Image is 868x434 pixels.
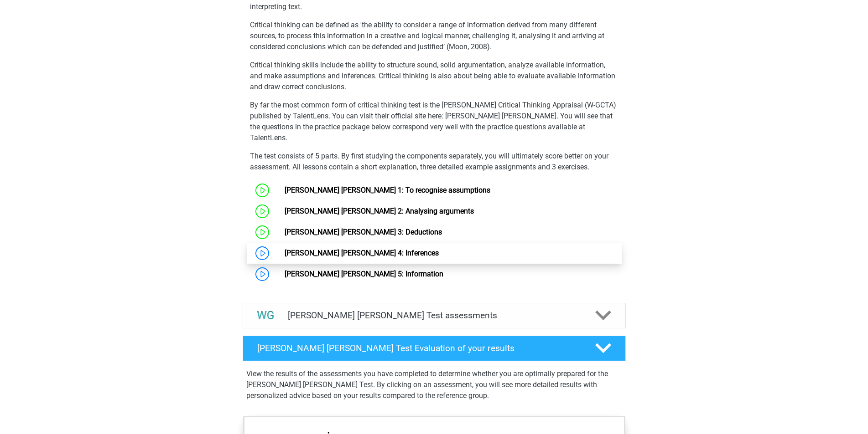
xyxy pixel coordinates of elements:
img: watson glaser test assessments [254,304,277,327]
p: Critical thinking can be defined as 'the ability to consider a range of information derived from ... [250,20,619,52]
a: [PERSON_NAME] [PERSON_NAME] 3: Deductions [285,228,442,236]
a: assessments [PERSON_NAME] [PERSON_NAME] Test assessments [239,303,629,328]
p: By far the most common form of critical thinking test is the [PERSON_NAME] Critical Thinking Appr... [250,100,619,143]
a: [PERSON_NAME] [PERSON_NAME] 5: Information [285,270,443,278]
h4: [PERSON_NAME] [PERSON_NAME] Test assessments [288,310,581,321]
p: Critical thinking skills include the ability to structure sound, solid argumentation, analyze ava... [250,60,619,92]
a: [PERSON_NAME] [PERSON_NAME] 2: Analysing arguments [285,207,474,215]
a: [PERSON_NAME] [PERSON_NAME] Test Evaluation of your results [239,336,629,361]
a: [PERSON_NAME] [PERSON_NAME] 1: To recognise assumptions [285,186,490,194]
h4: [PERSON_NAME] [PERSON_NAME] Test Evaluation of your results [257,343,581,353]
p: The test consists of 5 parts. By first studying the components separately, you will ultimately sc... [250,151,619,173]
p: View the results of the assessments you have completed to determine whether you are optimally pre... [246,368,622,401]
a: [PERSON_NAME] [PERSON_NAME] 4: Inferences [285,249,439,257]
